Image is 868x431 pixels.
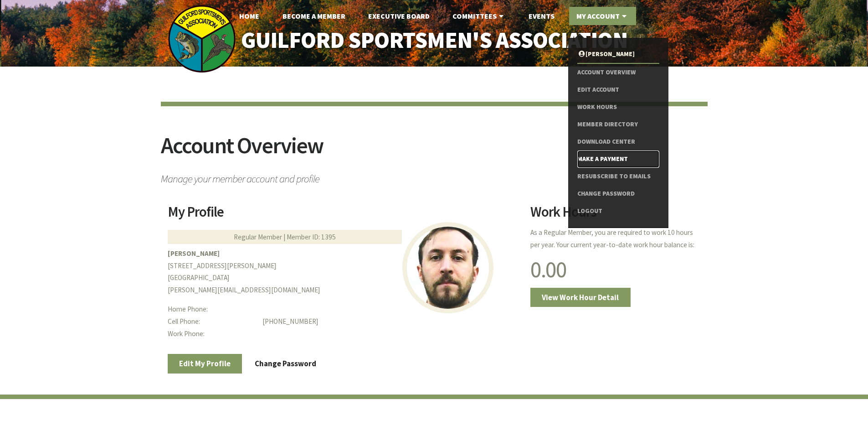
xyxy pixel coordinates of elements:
p: As a Regular Member, you are required to work 10 hours per year. Your current year-to-date work h... [530,227,700,251]
a: View Work Hour Detail [530,288,631,307]
b: [PERSON_NAME] [168,249,220,258]
a: Download Center [577,133,659,151]
a: Logout [577,203,659,220]
a: [PERSON_NAME] [577,46,659,63]
a: Account Overview [577,64,659,81]
h2: My Profile [168,205,519,226]
dt: Home Phone [168,303,256,316]
a: Committees [445,7,513,25]
a: Resubscribe to Emails [577,168,659,185]
a: My Account [569,7,636,25]
a: Change Password [243,354,328,373]
a: Executive Board [361,7,437,25]
a: Edit My Profile [168,354,242,373]
a: Work Hours [577,99,659,116]
dt: Work Phone [168,328,256,340]
h1: 0.00 [530,258,700,281]
a: Edit Account [577,81,659,99]
a: Make a Payment [577,151,659,168]
p: [STREET_ADDRESS][PERSON_NAME] [GEOGRAPHIC_DATA] [PERSON_NAME][EMAIL_ADDRESS][DOMAIN_NAME] [168,248,519,296]
h2: Work Hours [530,205,700,226]
a: Events [521,7,562,25]
h2: Account Overview [161,134,708,168]
span: Manage your member account and profile [161,168,708,184]
div: Regular Member | Member ID: 1395 [168,230,402,244]
a: Change Password [577,185,659,203]
a: Home [232,7,267,25]
img: logo_sm.png [168,5,236,73]
dt: Cell Phone [168,316,256,328]
dd: [PHONE_NUMBER] [262,316,519,328]
a: Become A Member [275,7,353,25]
a: Guilford Sportsmen's Association [221,21,647,60]
a: Member Directory [577,116,659,133]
